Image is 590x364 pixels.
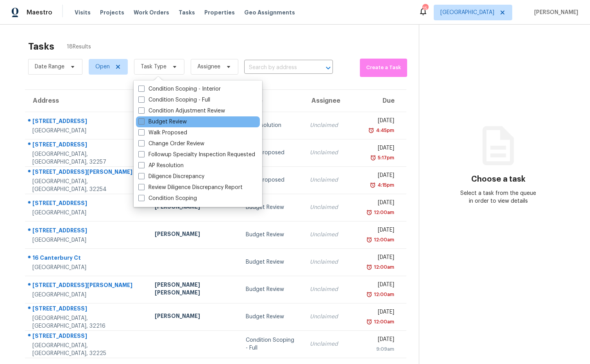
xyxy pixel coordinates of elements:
label: Walk Proposed [138,129,187,137]
th: Type [240,90,304,112]
div: Walk Proposed [246,176,298,184]
div: Budget Review [246,313,298,321]
div: [PERSON_NAME] [PERSON_NAME] [155,281,233,298]
span: Task Type [141,63,166,71]
input: Search by address [244,62,311,74]
img: Overdue Alarm Icon [366,318,372,326]
label: Followup Specialty Inspection Requested [138,151,255,159]
span: Open [95,63,110,71]
th: Due [361,90,406,112]
span: Visits [75,9,91,16]
div: [STREET_ADDRESS] [32,199,142,209]
label: Condition Scoping - Interior [138,85,221,93]
label: Condition Adjustment Review [138,107,225,115]
span: Projects [100,9,124,16]
div: [DATE] [368,199,394,209]
label: Review Diligence Discrepancy Report [138,184,243,191]
img: Overdue Alarm Icon [368,127,374,134]
div: [GEOGRAPHIC_DATA], [GEOGRAPHIC_DATA], 32257 [32,150,142,166]
span: Assignee [197,63,220,71]
div: Unclaimed [310,231,355,239]
div: Condition Scoping - Full [246,336,298,352]
span: [PERSON_NAME] [531,9,578,16]
div: 12:00am [372,263,394,271]
label: Condition Scoping [138,194,197,202]
label: Change Order Review [138,140,204,148]
span: [GEOGRAPHIC_DATA] [440,9,494,16]
div: 4:15pm [376,181,394,189]
span: Maestro [27,9,52,16]
span: Tasks [179,10,195,15]
div: [DATE] [368,253,394,263]
div: Unclaimed [310,203,355,211]
div: [STREET_ADDRESS] [32,332,142,342]
div: Unclaimed [310,121,355,129]
div: [DATE] [368,281,394,291]
img: Overdue Alarm Icon [366,263,372,271]
div: [STREET_ADDRESS] [32,227,142,236]
span: 18 Results [67,43,91,51]
div: 12:00am [372,236,394,244]
label: Diligence Discrepancy [138,173,204,180]
th: Assignee [304,90,361,112]
div: [PERSON_NAME] [155,312,233,322]
div: [GEOGRAPHIC_DATA], [GEOGRAPHIC_DATA], 32254 [32,178,142,193]
div: [GEOGRAPHIC_DATA], [GEOGRAPHIC_DATA], 32216 [32,314,142,330]
div: [STREET_ADDRESS] [32,117,142,127]
img: Overdue Alarm Icon [366,236,372,244]
div: 9:09am [368,345,394,353]
div: 4:45pm [374,127,394,134]
div: [GEOGRAPHIC_DATA] [32,209,142,217]
div: [GEOGRAPHIC_DATA], [GEOGRAPHIC_DATA], 32225 [32,342,142,357]
div: [STREET_ADDRESS][PERSON_NAME] [32,168,142,178]
div: [GEOGRAPHIC_DATA] [32,291,142,299]
div: Unclaimed [310,149,355,157]
div: Budget Review [246,285,298,293]
span: Create a Task [364,63,403,72]
div: Select a task from the queue in order to view details [459,189,538,205]
button: Create a Task [360,59,407,77]
span: Work Orders [134,9,169,16]
div: [DATE] [368,171,394,181]
div: [DATE] [368,144,394,154]
div: Unclaimed [310,313,355,321]
div: 5:17pm [376,154,394,162]
div: 15 [422,5,428,12]
div: [DATE] [368,335,394,345]
div: [GEOGRAPHIC_DATA] [32,264,142,271]
label: Condition Scoping - Full [138,96,210,104]
div: [STREET_ADDRESS][PERSON_NAME] [32,281,142,291]
label: AP Resolution [138,162,184,170]
div: Budget Review [246,231,298,239]
img: Overdue Alarm Icon [366,291,372,298]
img: Overdue Alarm Icon [370,154,376,162]
div: 12:00am [372,291,394,298]
div: [PERSON_NAME] [155,230,233,240]
div: Unclaimed [310,285,355,293]
div: Unclaimed [310,258,355,266]
div: Ap Resolution [246,121,298,129]
h2: Tasks [28,43,54,50]
th: Address [25,90,148,112]
div: [DATE] [368,117,394,127]
div: Budget Review [246,203,298,211]
div: [STREET_ADDRESS] [32,305,142,314]
span: Date Range [35,63,64,71]
div: Budget Review [246,258,298,266]
div: [GEOGRAPHIC_DATA] [32,236,142,244]
div: [DATE] [368,226,394,236]
div: Walk Proposed [246,149,298,157]
div: 12:00am [372,318,394,326]
div: [STREET_ADDRESS] [32,141,142,150]
div: Unclaimed [310,176,355,184]
button: Open [323,62,334,73]
div: Unclaimed [310,340,355,348]
div: [DATE] [368,308,394,318]
div: 16 Canterbury Ct [32,254,142,264]
img: Overdue Alarm Icon [366,209,372,216]
div: [GEOGRAPHIC_DATA] [32,127,142,135]
span: Geo Assignments [244,9,295,16]
span: Properties [204,9,235,16]
img: Overdue Alarm Icon [370,181,376,189]
div: 12:00am [372,209,394,216]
